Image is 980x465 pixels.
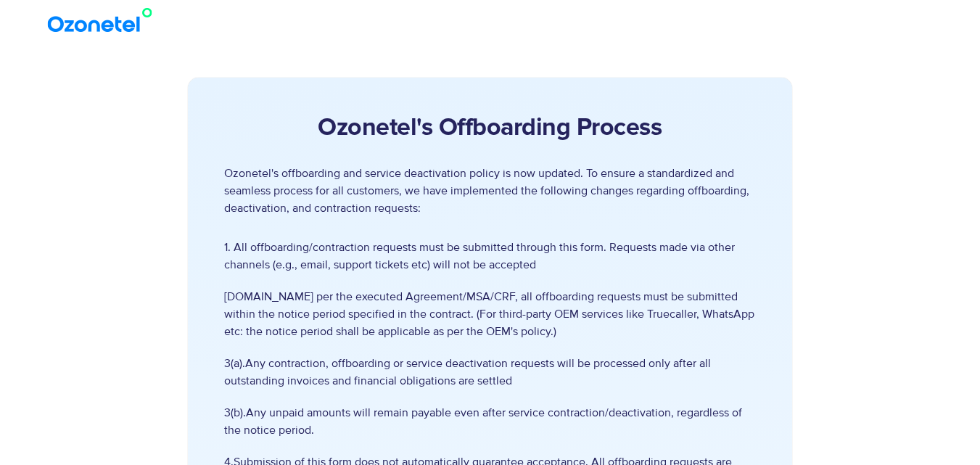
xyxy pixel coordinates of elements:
span: 1. All offboarding/contraction requests must be submitted through this form. Requests made via ot... [224,239,756,273]
span: 3(b).Any unpaid amounts will remain payable even after service contraction/deactivation, regardle... [224,404,756,439]
span: 3(a).Any contraction, offboarding or service deactivation requests will be processed only after a... [224,355,756,390]
h2: Ozonetel's Offboarding Process [224,114,756,143]
p: Ozonetel's offboarding and service deactivation policy is now updated. To ensure a standardized a... [224,165,756,217]
span: [DOMAIN_NAME] per the executed Agreement/MSA/CRF, all offboarding requests must be submitted with... [224,288,756,340]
